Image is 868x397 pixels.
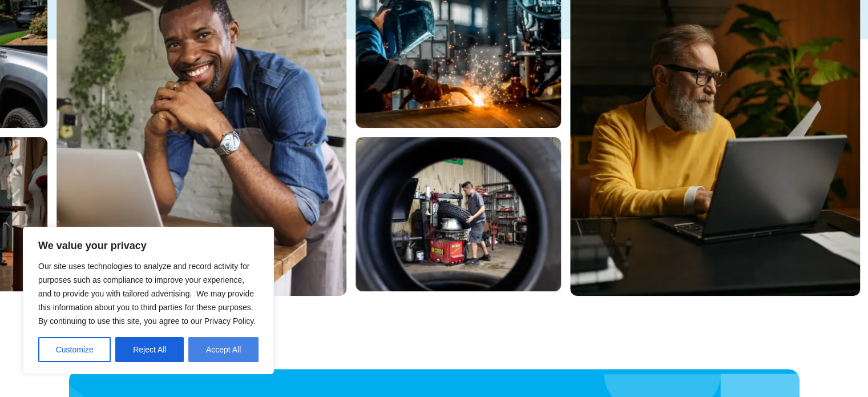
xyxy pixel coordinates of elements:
[38,262,256,326] span: Our site uses technologies to analyze and record activity for purposes such as compliance to impr...
[23,227,274,374] div: We value your privacy
[188,337,259,362] button: Accept All
[38,337,111,362] button: Customize
[115,337,184,362] button: Reject All
[356,137,561,291] img: A man fitting a new tire on a rim
[38,239,259,252] p: We value your privacy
